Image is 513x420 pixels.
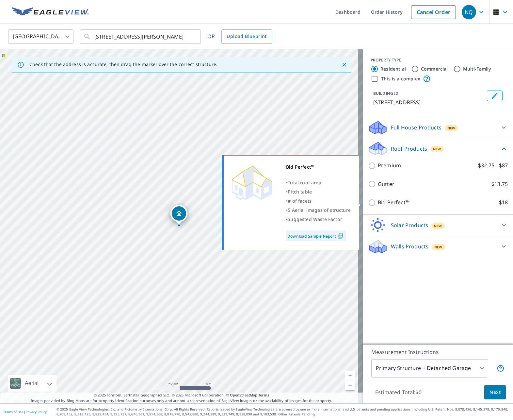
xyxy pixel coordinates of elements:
[207,29,272,44] div: OR
[12,7,89,17] img: EV Logo
[370,385,427,399] p: Estimated Total: $0
[8,375,56,392] div: Aerial
[3,410,24,414] a: Terms of Use
[434,244,442,250] span: New
[462,5,476,19] div: NQ
[340,60,348,69] button: Close
[391,221,428,229] p: Solar Products
[286,187,351,196] div: •
[368,120,508,135] div: Full House ProductsNew
[487,91,503,101] button: Edit building 1
[288,198,312,204] span: # of facets
[391,124,441,131] p: Full House Products
[391,243,428,250] p: Walls Products
[484,385,506,400] button: Next
[447,126,456,131] span: New
[499,198,508,207] p: $18
[371,348,505,356] p: Measurement Instructions
[411,5,456,19] a: Cancel Order
[380,66,406,72] label: Residential
[373,91,398,96] p: BUILDING ID
[3,410,47,414] p: |
[368,239,508,254] div: Walls ProductsNew
[433,146,441,152] span: New
[8,27,73,46] div: [GEOGRAPHIC_DATA]
[288,207,351,213] span: 5 Aerial images of structure
[94,27,187,46] input: Search by address or latitude-longitude
[286,206,351,215] div: •
[368,217,508,233] div: Solar ProductsNew
[391,145,427,153] p: Roof Products
[286,178,351,187] div: •
[286,215,351,224] div: •
[336,233,345,239] img: Pdf Icon
[489,388,501,396] span: Next
[378,180,394,188] p: Gutter
[227,32,266,41] span: Upload Blueprint
[345,371,355,380] a: Current Level 17, Zoom In
[434,223,442,228] span: New
[286,196,351,206] div: •
[371,57,505,63] div: PROPERTY TYPE
[478,161,508,170] p: $32.75 - $87
[29,61,217,67] p: Check that the address is accurate, then drag the marker over the correct structure.
[25,410,47,414] a: Privacy Policy
[373,98,484,106] p: [STREET_ADDRESS]
[230,393,257,397] a: OpenStreetMap
[288,189,312,195] span: Pitch table
[94,393,269,398] span: © 2025 TomTom, Earthstar Geographics SIO, © 2025 Microsoft Corporation, ©
[491,180,508,188] p: $13.75
[463,66,491,72] label: Multi-Family
[229,162,275,202] img: Premium
[381,76,420,82] label: This is a complex
[288,216,342,222] span: Suggested Waste Factor
[368,141,508,156] div: Roof ProductsNew
[421,66,448,72] label: Commercial
[286,162,351,172] div: Bid Perfect™
[258,393,269,397] a: Terms
[497,364,505,372] span: Your report will include the primary structure and a detached garage if one exists.
[221,29,272,44] a: Upload Blueprint
[23,375,40,392] div: Aerial
[378,161,401,170] p: Premium
[170,205,187,225] div: Dropped pin, building 1, Residential property, 16730 Capewood Dr Humble, TX 77396
[371,359,488,378] div: Primary Structure + Detached Garage
[56,407,510,417] p: © 2025 Eagle View Technologies, Inc. and Pictometry International Corp. All Rights Reserved. Repo...
[345,380,355,390] a: Current Level 17, Zoom Out
[286,230,346,241] a: Download Sample Report
[288,179,321,186] span: Total roof area
[378,198,409,207] p: Bid Perfect™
